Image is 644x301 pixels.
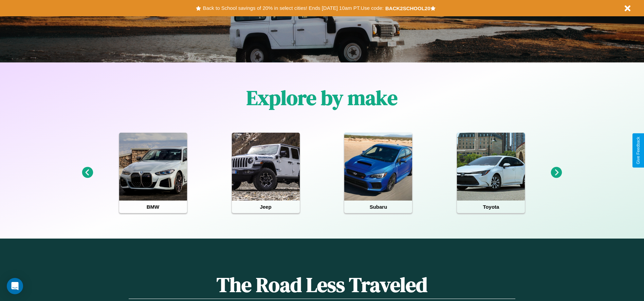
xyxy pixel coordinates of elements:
[7,278,23,294] div: Open Intercom Messenger
[129,271,515,299] h1: The Road Less Traveled
[636,137,641,164] div: Give Feedback
[344,201,412,213] h4: Subaru
[457,201,525,213] h4: Toyota
[232,201,300,213] h4: Jeep
[246,84,398,112] h1: Explore by make
[119,201,187,213] h4: BMW
[201,3,385,13] button: Back to School savings of 20% in select cities! Ends [DATE] 10am PT.Use code:
[385,5,430,11] b: BACK2SCHOOL20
